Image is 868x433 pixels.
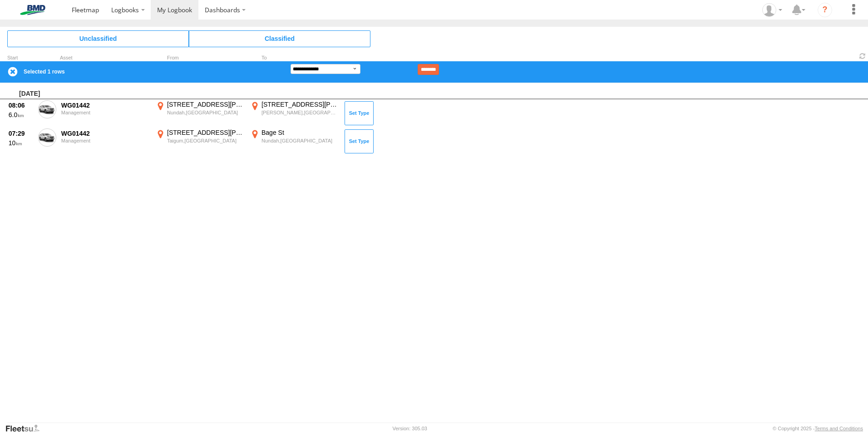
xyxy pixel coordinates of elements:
div: 08:06 [9,101,33,109]
div: [PERSON_NAME],[GEOGRAPHIC_DATA] [261,109,338,116]
label: Click to View Event Location [154,128,245,155]
div: 6.0 [9,111,33,119]
div: Taigum,[GEOGRAPHIC_DATA] [167,138,244,144]
div: Click to Sort [7,56,35,60]
div: To [249,56,340,60]
div: Asset [60,56,151,60]
div: WG01442 [61,129,149,138]
div: Bage St [261,128,338,137]
button: Click to Set [345,101,374,125]
img: bmd-logo.svg [9,5,56,15]
label: Click to View Event Location [249,100,340,127]
div: [STREET_ADDRESS][PERSON_NAME] [261,100,338,108]
div: WG01442 [61,101,149,109]
div: © Copyright 2025 - [773,426,863,431]
button: Click to Set [345,129,374,153]
div: [STREET_ADDRESS][PERSON_NAME] [167,128,244,137]
label: Click to View Event Location [249,128,340,155]
div: 07:29 [9,129,33,138]
label: Click to View Event Location [154,100,245,127]
label: Clear Selection [7,66,18,77]
div: Mark Goulevitch [759,3,785,17]
div: From [154,56,245,60]
a: Terms and Conditions [815,426,863,431]
a: Visit our Website [5,424,47,433]
div: 10 [9,139,33,147]
span: Click to view Unclassified Trips [7,30,189,47]
span: Click to view Classified Trips [189,30,370,47]
div: Version: 305.03 [393,426,427,431]
div: Management [61,138,149,143]
div: Nundah,[GEOGRAPHIC_DATA] [261,138,338,144]
div: [STREET_ADDRESS][PERSON_NAME] [167,100,244,108]
div: Nundah,[GEOGRAPHIC_DATA] [167,109,244,116]
div: Management [61,110,149,115]
span: Refresh [857,52,868,60]
i: ? [818,3,832,17]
